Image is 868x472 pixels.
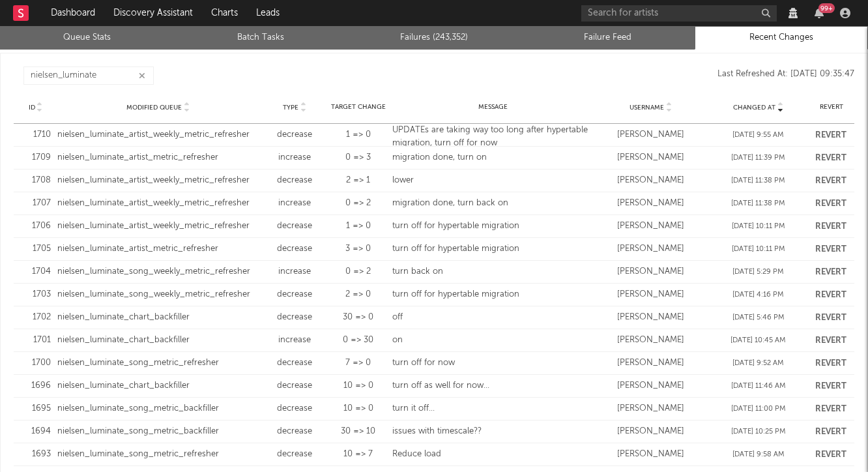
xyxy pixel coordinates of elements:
[629,104,664,111] span: Username
[815,405,846,413] button: Revert
[265,220,324,233] div: decrease
[601,151,702,164] div: [PERSON_NAME]
[20,243,51,256] div: 1705
[392,357,594,370] div: turn off for now
[330,448,386,461] div: 10 => 7
[392,334,594,347] div: on
[392,265,594,278] div: turn back on
[20,425,51,438] div: 1694
[815,291,846,299] button: Revert
[7,30,166,46] a: Queue Stats
[57,151,259,164] div: nielsen_luminate_artist_metric_refresher
[392,151,594,164] div: migration done, turn on
[601,357,702,370] div: [PERSON_NAME]
[392,402,594,415] div: turn it off...
[23,66,154,85] input: Search...
[815,359,846,368] button: Revert
[815,131,846,140] button: Revert
[265,402,324,415] div: decrease
[708,153,809,164] div: [DATE] 11:39 PM
[20,357,51,370] div: 1700
[601,402,702,415] div: [PERSON_NAME]
[20,128,51,141] div: 1710
[601,220,702,233] div: [PERSON_NAME]
[330,425,386,438] div: 30 => 10
[815,199,846,208] button: Revert
[330,311,386,324] div: 30 => 0
[330,357,386,370] div: 7 => 0
[330,265,386,278] div: 0 => 2
[330,288,386,301] div: 2 => 0
[20,265,51,278] div: 1704
[815,102,848,112] div: Revert
[708,221,809,232] div: [DATE] 10:11 PM
[708,198,809,209] div: [DATE] 11:38 PM
[733,104,775,111] span: Changed At
[708,289,809,301] div: [DATE] 4:16 PM
[708,312,809,323] div: [DATE] 5:46 PM
[265,425,324,438] div: decrease
[815,336,846,345] button: Revert
[57,402,259,415] div: nielsen_luminate_song_metric_backfiller
[57,334,259,347] div: nielsen_luminate_chart_backfiller
[815,428,846,436] button: Revert
[57,288,259,301] div: nielsen_luminate_song_weekly_metric_refresher
[283,104,298,111] span: Type
[708,381,809,392] div: [DATE] 11:46 AM
[181,30,340,46] a: Batch Tasks
[601,174,702,187] div: [PERSON_NAME]
[20,334,51,347] div: 1701
[330,174,386,187] div: 2 => 1
[601,448,702,461] div: [PERSON_NAME]
[708,404,809,415] div: [DATE] 11:00 PM
[330,151,386,164] div: 0 => 3
[265,128,324,141] div: decrease
[815,382,846,391] button: Revert
[708,267,809,278] div: [DATE] 5:29 PM
[392,174,594,187] div: lower
[815,268,846,276] button: Revert
[20,379,51,392] div: 1696
[708,358,809,369] div: [DATE] 9:52 AM
[601,197,702,210] div: [PERSON_NAME]
[265,243,324,256] div: decrease
[20,220,51,233] div: 1706
[265,197,324,210] div: increase
[601,288,702,301] div: [PERSON_NAME]
[265,379,324,392] div: decrease
[265,288,324,301] div: decrease
[708,175,809,186] div: [DATE] 11:38 PM
[154,66,854,85] div: Last Refreshed At: [DATE] 09:35:47
[57,243,259,256] div: nielsen_luminate_artist_metric_refresher
[392,102,594,112] div: Message
[815,314,846,322] button: Revert
[815,450,846,459] button: Revert
[818,3,835,13] div: 99 +
[265,334,324,347] div: increase
[265,151,324,164] div: increase
[57,448,259,461] div: nielsen_luminate_song_metric_refresher
[392,220,594,233] div: turn off for hypertable migration
[392,197,594,210] div: migration done, turn back on
[330,197,386,210] div: 0 => 2
[708,244,809,255] div: [DATE] 10:11 PM
[601,334,702,347] div: [PERSON_NAME]
[702,30,861,46] a: Recent Changes
[20,288,51,301] div: 1703
[57,379,259,392] div: nielsen_luminate_chart_backfiller
[392,124,594,149] div: UPDATEs are taking way too long after hypertable migration, turn off for now
[708,449,809,460] div: [DATE] 9:58 AM
[601,311,702,324] div: [PERSON_NAME]
[528,30,687,46] a: Failure Feed
[57,197,259,210] div: nielsen_luminate_artist_weekly_metric_refresher
[815,177,846,185] button: Revert
[708,130,809,141] div: [DATE] 9:55 AM
[601,243,702,256] div: [PERSON_NAME]
[601,379,702,392] div: [PERSON_NAME]
[57,174,259,187] div: nielsen_luminate_artist_weekly_metric_refresher
[330,402,386,415] div: 10 => 0
[392,243,594,256] div: turn off for hypertable migration
[330,102,386,112] div: Target Change
[20,174,51,187] div: 1708
[392,288,594,301] div: turn off for hypertable migration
